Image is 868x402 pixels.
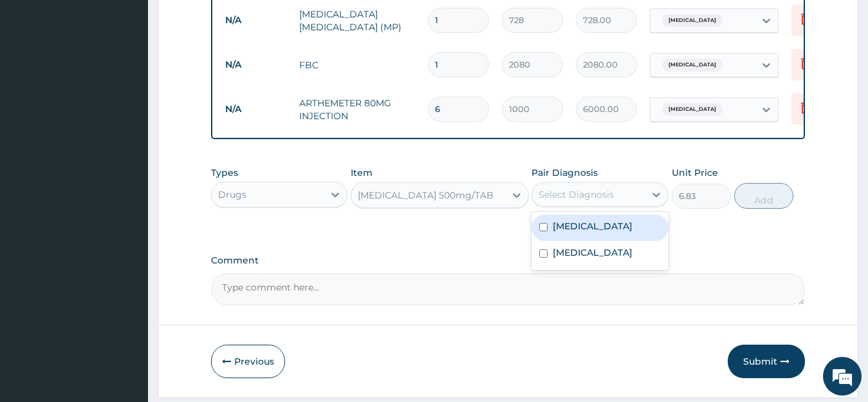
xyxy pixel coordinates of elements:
[211,167,238,178] label: Types
[351,166,373,179] label: Item
[6,266,245,311] textarea: Type your message and hit 'Enter'
[219,8,293,32] td: N/A
[219,97,293,121] td: N/A
[293,90,421,129] td: ARTHEMETER 80MG INJECTION
[75,119,178,249] span: We're online!
[67,72,216,89] div: Chat with us now
[662,59,723,72] span: [MEDICAL_DATA]
[24,64,52,97] img: d_794563401_company_1708531726252_794563401
[662,103,723,116] span: [MEDICAL_DATA]
[211,345,285,378] button: Previous
[211,255,806,266] label: Comment
[662,14,723,27] span: [MEDICAL_DATA]
[728,345,805,378] button: Submit
[539,188,614,201] div: Select Diagnosis
[553,246,633,259] label: [MEDICAL_DATA]
[734,183,793,209] button: Add
[672,166,718,179] label: Unit Price
[531,166,598,179] label: Pair Diagnosis
[293,1,421,40] td: [MEDICAL_DATA] [MEDICAL_DATA] (MP)
[553,220,633,233] label: [MEDICAL_DATA]
[211,6,242,37] div: Minimize live chat window
[358,189,494,202] div: [MEDICAL_DATA] 500mg/TAB
[219,53,293,77] td: N/A
[218,188,246,201] div: Drugs
[293,52,421,78] td: FBC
